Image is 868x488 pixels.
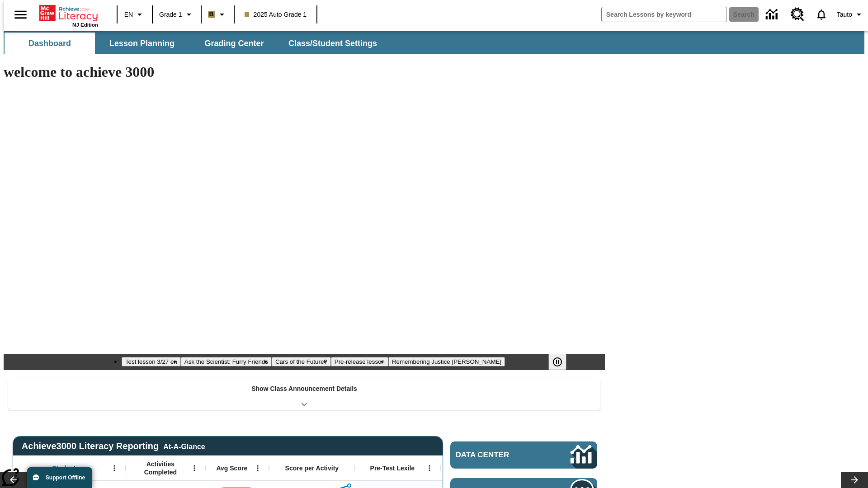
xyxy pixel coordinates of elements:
[245,10,307,19] span: 2025 Auto Grade 1
[216,464,247,472] span: Avg Score
[46,474,85,481] span: Support Offline
[456,450,540,460] span: Data Center
[370,464,415,472] span: Pre-Test Lexile
[108,461,121,475] button: Open Menu
[97,33,187,54] button: Lesson Planning
[5,33,95,54] button: Dashboard
[22,441,205,451] span: Achieve3000 Literacy Reporting
[450,441,597,469] a: Data Center
[27,467,92,488] button: Support Offline
[39,4,98,22] a: Home
[39,3,98,28] div: Home
[188,461,201,475] button: Open Menu
[124,10,133,19] span: EN
[181,357,272,366] button: Slide 2 Ask the Scientist: Furry Friends
[548,354,576,370] div: Pause
[52,464,75,472] span: Student
[548,354,566,370] button: Pause
[122,357,181,366] button: Slide 1 Test lesson 3/27 en
[251,461,264,475] button: Open Menu
[810,3,833,26] a: Notifications
[602,7,726,22] input: search field
[131,460,190,476] span: Activities Completed
[251,384,357,394] p: Show Class Announcement Details
[272,357,331,366] button: Slide 3 Cars of the Future?
[159,10,182,19] span: Grade 1
[156,6,198,23] button: Grade: Grade 1, Select a grade
[204,6,231,23] button: Boost Class color is light brown. Change class color
[281,33,384,54] button: Class/Student Settings
[841,472,868,488] button: Lesson carousel, Next
[209,9,214,20] span: B
[423,461,436,475] button: Open Menu
[4,31,864,54] div: SubNavbar
[120,6,149,23] button: Language: EN, Select a language
[72,22,98,28] span: NJ Edition
[163,441,205,451] div: At-A-Glance
[4,64,605,80] h1: welcome to achieve 3000
[7,1,34,28] button: Open side menu
[285,464,339,472] span: Score per Activity
[189,33,279,54] button: Grading Center
[837,10,852,19] span: Tauto
[331,357,388,366] button: Slide 4 Pre-release lesson
[8,379,600,410] div: Show Class Announcement Details
[833,6,868,23] button: Profile/Settings
[388,357,505,366] button: Slide 5 Remembering Justice O'Connor
[4,33,385,54] div: SubNavbar
[785,2,810,27] a: Resource Center, Will open in new tab
[760,2,785,27] a: Data Center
